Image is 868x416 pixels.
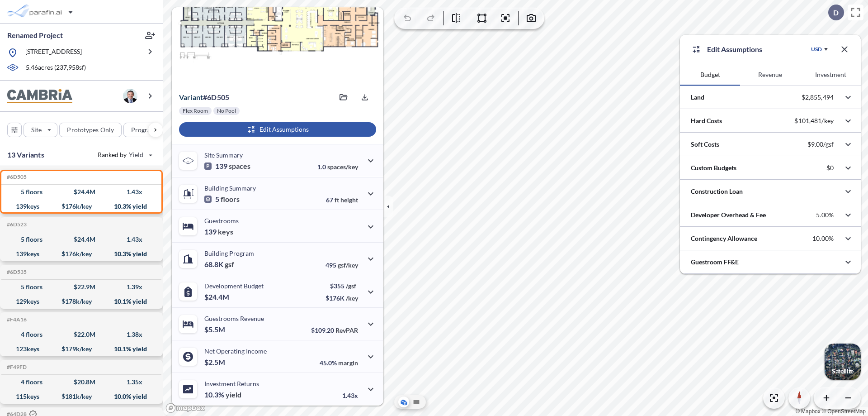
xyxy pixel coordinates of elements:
[204,315,264,322] p: Guestrooms Revenue
[183,107,208,115] p: Flex Room
[338,359,358,367] span: margin
[327,163,358,171] span: spaces/key
[226,390,241,399] span: yield
[31,125,42,134] p: Site
[204,227,233,236] p: 139
[221,195,240,204] span: floors
[5,269,27,275] h5: Click to copy the code
[25,47,82,58] p: [STREET_ADDRESS]
[204,249,254,257] p: Building Program
[204,217,239,225] p: Guestrooms
[123,89,137,103] img: user logo
[204,380,259,387] p: Investment Returns
[325,261,358,269] p: 495
[832,368,854,375] p: Satellite
[204,282,264,290] p: Development Budget
[825,344,861,380] img: Switcher Image
[833,9,839,17] p: D
[24,123,57,137] button: Site
[691,210,766,220] p: Developer Overhead & Fee
[691,163,736,172] p: Custom Budgets
[802,93,834,101] p: $2,855,494
[26,63,86,73] p: 5.46 acres ( 237,958 sf)
[204,195,240,204] p: 5
[129,150,144,159] span: Yield
[204,358,226,367] p: $2.5M
[229,162,250,171] span: spaces
[342,392,358,399] p: 1.43x
[179,93,229,102] p: # 6d505
[204,292,231,301] p: $24.4M
[320,359,358,367] p: 45.0%
[204,151,243,159] p: Site Summary
[179,122,376,137] button: Edit Assumptions
[204,162,250,171] p: 139
[325,294,358,302] p: $176K
[691,258,739,267] p: Guestroom FF&E
[335,326,358,334] span: RevPAR
[204,184,256,192] p: Building Summary
[325,282,358,290] p: $355
[691,116,722,125] p: Hard Costs
[317,163,358,171] p: 1.0
[131,125,156,134] p: Program
[7,30,63,40] p: Renamed Project
[123,123,172,137] button: Program
[5,221,27,228] h5: Click to copy the code
[691,93,704,102] p: Land
[811,46,822,53] div: USD
[204,325,226,334] p: $5.5M
[204,347,267,355] p: Net Operating Income
[311,326,358,334] p: $109.20
[217,107,236,115] p: No Pool
[5,174,27,180] h5: Click to copy the code
[825,344,861,380] button: Switcher ImageSatellite
[822,408,866,415] a: OpenStreetMap
[740,64,800,86] button: Revenue
[179,93,203,101] span: Variant
[7,89,72,103] img: BrandImage
[90,148,158,162] button: Ranked by Yield
[59,123,122,137] button: Prototypes Only
[326,196,358,204] p: 67
[680,64,740,86] button: Budget
[225,260,234,269] span: gsf
[691,234,757,243] p: Contingency Allowance
[801,64,861,86] button: Investment
[7,149,44,160] p: 13 Variants
[346,282,356,290] span: /gsf
[794,117,834,125] p: $101,481/key
[807,140,834,148] p: $9.00/gsf
[165,403,205,413] a: Mapbox homepage
[340,196,358,204] span: height
[411,397,422,407] button: Site Plan
[338,261,358,269] span: gsf/key
[5,316,27,323] h5: Click to copy the code
[5,364,27,370] h5: Click to copy the code
[796,408,821,415] a: Mapbox
[707,44,762,55] p: Edit Assumptions
[398,397,409,407] button: Aerial View
[204,260,234,269] p: 68.8K
[812,234,834,243] p: 10.00%
[816,211,834,219] p: 5.00%
[346,294,358,302] span: /key
[826,164,834,172] p: $0
[691,187,743,196] p: Construction Loan
[691,140,719,149] p: Soft Costs
[67,125,114,134] p: Prototypes Only
[218,227,233,236] span: keys
[335,196,339,204] span: ft
[204,390,241,399] p: 10.3%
